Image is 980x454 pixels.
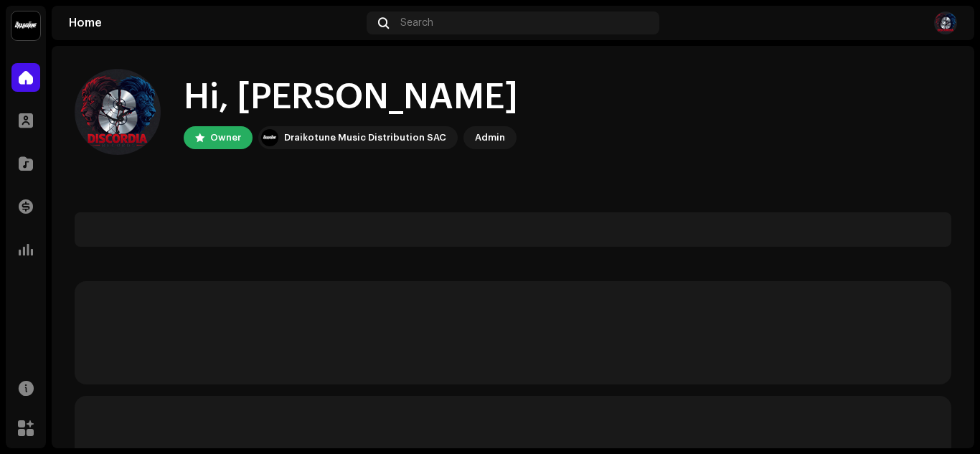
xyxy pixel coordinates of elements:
span: Search [400,17,433,29]
div: Admin [475,129,505,146]
div: Home [69,17,361,29]
div: Draikotune Music Distribution SAC [284,129,446,146]
img: 10370c6a-d0e2-4592-b8a2-38f444b0ca44 [11,11,40,40]
div: Owner [210,129,241,146]
img: 10370c6a-d0e2-4592-b8a2-38f444b0ca44 [261,129,278,146]
div: Hi, [PERSON_NAME] [184,75,518,120]
img: 8bb4cde4-edf1-4f0a-abb5-162ca2220c69 [75,69,161,155]
img: 8bb4cde4-edf1-4f0a-abb5-162ca2220c69 [934,11,957,34]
